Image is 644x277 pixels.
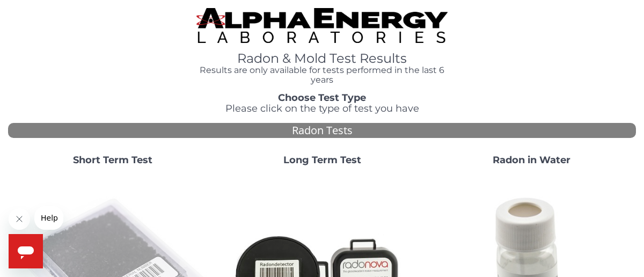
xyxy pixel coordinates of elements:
[225,103,419,114] span: Please click on the type of test you have
[278,92,366,104] strong: Choose Test Type
[9,208,30,230] iframe: Close message
[34,206,63,230] iframe: Message from company
[493,154,570,166] strong: Radon in Water
[196,52,448,65] h1: Radon & Mold Test Results
[283,154,361,166] strong: Long Term Test
[196,8,448,43] img: TightCrop.jpg
[73,154,152,166] strong: Short Term Test
[196,65,448,84] h4: Results are only available for tests performed in the last 6 years
[8,123,636,138] div: Radon Tests
[9,234,43,268] iframe: Button to launch messaging window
